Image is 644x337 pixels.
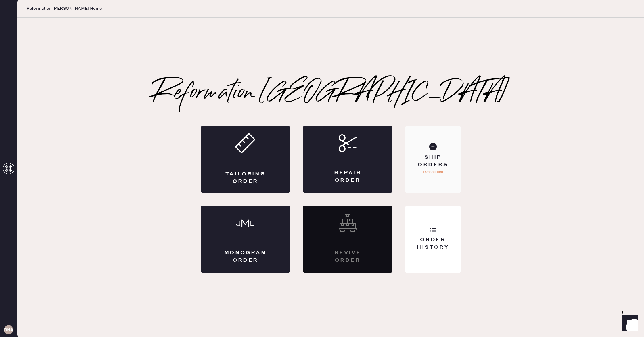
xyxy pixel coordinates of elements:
div: Revive order [326,249,369,264]
div: Tailoring Order [224,171,267,185]
h3: RHA [4,328,13,332]
p: 1 Unshipped [423,168,443,175]
div: Repair Order [326,169,369,184]
h2: Reformation [GEOGRAPHIC_DATA] [153,82,509,105]
div: Monogram Order [224,249,267,264]
div: Order History [410,236,456,251]
iframe: Front Chat [617,311,641,336]
div: Ship Orders [410,154,456,168]
span: Reformation [PERSON_NAME] Home [26,6,102,12]
div: Interested? Contact us at care@hemster.co [303,206,392,273]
